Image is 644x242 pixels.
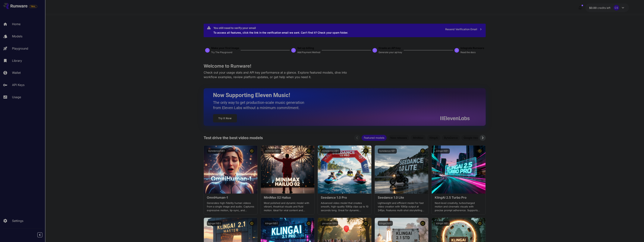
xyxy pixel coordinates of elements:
img: alt [204,146,257,194]
span: ByteDance [442,136,460,140]
button: bytedance:5@1 [207,149,226,154]
p: Models [12,34,22,38]
button: Try The Playground [211,50,232,54]
p: 1 [207,49,208,52]
div: To access all features, click the link in the verification email we sent. Can’t find it? Check yo... [213,25,348,36]
p: Library [12,58,22,63]
p: Settings [12,219,23,223]
button: bytedance:2@1 [321,149,340,154]
p: Most polished and dynamic model with vibrant, theatrical visuals and fluid motion. Ideal for vira... [264,201,311,212]
button: Read the docs [460,50,476,54]
span: Make your first image [211,46,239,50]
button: pixverse:1@5 [321,221,338,226]
div: Featured models [362,135,387,141]
span: Set up billing [297,46,314,50]
span: KlingAI [427,136,440,140]
span: Featured models [362,136,387,140]
button: $0.00CS [585,3,629,12]
h3: OmniHuman‑1 [207,196,254,199]
p: 2 [293,49,294,52]
button: bytedance:1@1 [378,149,397,154]
div: ByteDance [442,135,460,141]
div: Collapse sidebar [40,231,45,238]
span: $0.00 [589,6,597,9]
button: Certified Model – Vetted for best performance and includes a commercial license. [363,221,368,226]
p: Generate your api key [379,51,402,54]
p: Wallet [12,70,21,75]
p: Home [12,22,20,26]
img: alt [318,146,371,194]
p: API Keys [12,83,24,87]
span: Check out your usage stats and API key performance at a glance. Explore featured models, dive int... [204,71,347,79]
button: Certified Model – Vetted for best performance and includes a commercial license. [477,149,482,154]
button: Certified Model – Vetted for best performance and includes a commercial license. [249,149,254,154]
p: Try The Playground [211,51,232,54]
p: Read the docs [460,51,476,54]
button: klingai:6@1 [435,149,450,154]
span: Integrate Runware [460,46,484,50]
p: 4 [456,49,457,52]
span: MiniMax [411,136,426,140]
button: Add Payment Method [297,50,320,54]
p: Next‑level creativity, turbocharged motion and cinematic visuals with precise prompt adherence. S... [435,201,482,212]
div: KlingAI [427,135,440,141]
h2: Now Supporting Eleven Music! [213,92,467,99]
button: Certified Model – Vetted for best performance and includes a commercial license. [306,221,311,226]
span: TRIAL [29,5,37,8]
button: Certified Model – Vetted for best performance and includes a commercial license. [477,221,482,226]
h3: MiniMax 02 Hailuo [264,196,311,199]
h3: Seedance 1.0 Pro [321,196,368,199]
button: Certified Model – Vetted for best performance and includes a commercial license. [420,221,425,226]
img: alt [375,146,428,194]
span: Google Veo [461,136,480,140]
button: Certified Model – Vetted for best performance and includes a commercial license. [306,149,311,154]
button: Certified Model – Vetted for best performance and includes a commercial license. [363,149,368,154]
a: Try It Now [213,114,237,122]
p: Test drive the best video models [204,135,263,141]
p: Generates high-fidelity human videos from a single image and audio. Captures expressive motion, l... [207,201,254,212]
div: CS [614,5,619,11]
h3: Welcome to Runware! [204,63,486,69]
span: credits left [597,6,611,9]
div: You still need to verify your email [213,26,348,30]
button: klingai:5@1 [378,221,393,226]
div: Google Veo [461,135,480,141]
button: Certified Model – Vetted for best performance and includes a commercial license. [249,221,254,226]
img: alt [261,146,314,194]
button: Generate your api key [379,50,402,54]
p: Add Payment Method [297,51,320,54]
div: New releases [388,135,409,141]
button: Collapse sidebar [37,232,42,237]
span: Add your payment card to enable full platform functionality. [29,4,37,9]
button: klingai:5@2 [264,221,279,226]
p: Lightweight and efficient model for fast video creation with 1080p output at 24fps. Features mult... [378,201,425,212]
h3: KlingAI 2.5 Turbo Pro [435,196,482,199]
img: alt [432,146,485,194]
p: Usage [12,95,21,99]
h3: Seedance 1.0 Lite [378,196,425,199]
p: Playground [12,46,28,51]
div: $0.00 [589,6,611,10]
p: 3 [374,49,375,52]
span: New releases [388,136,409,140]
button: Resend Verification Email [443,26,484,33]
button: klingai:5@3 [207,221,222,226]
div: MiniMax [411,135,426,141]
p: Advanced video model that creates smooth, high-quality 1080p clips up to 10 seconds long. Great f... [321,201,368,212]
span: Create an API key [379,46,401,50]
button: Certified Model – Vetted for best performance and includes a commercial license. [420,149,425,154]
p: The only way to get production-scale music generation from Eleven Labs without a minimum commitment. [213,100,307,110]
button: minimax:3@1 [264,149,281,154]
button: klingai:3@1 [435,221,450,226]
